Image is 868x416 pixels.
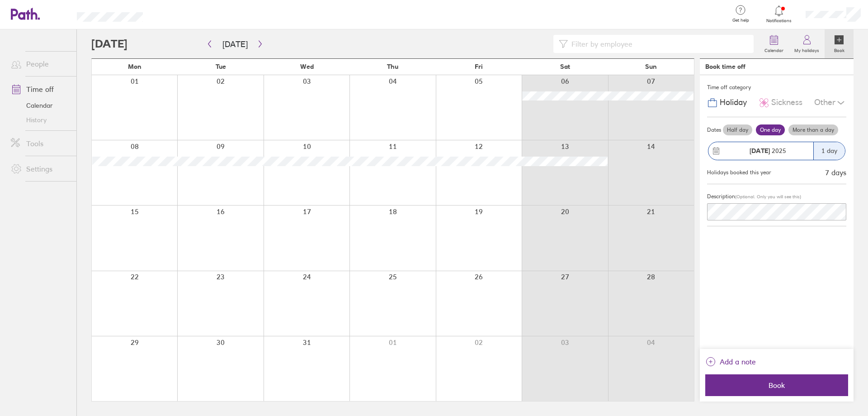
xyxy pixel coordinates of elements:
[750,147,786,154] span: 2025
[4,134,76,153] a: Tools
[720,98,747,107] span: Holiday
[759,29,789,58] a: Calendar
[705,374,848,396] button: Book
[705,63,745,70] div: Book time off
[645,63,657,70] span: Sun
[387,63,398,70] span: Thu
[771,98,802,107] span: Sickness
[707,127,721,133] span: Dates
[4,160,76,178] a: Settings
[4,80,76,98] a: Time off
[707,81,846,94] div: Time off category
[300,63,314,70] span: Wed
[128,63,142,70] span: Mon
[825,29,854,58] a: Book
[568,35,748,53] input: Filter by employee
[788,124,838,135] label: More than a day
[215,37,255,52] button: [DATE]
[814,94,846,111] div: Other
[756,124,785,135] label: One day
[764,5,794,24] a: Notifications
[712,381,842,389] span: Book
[789,45,825,53] label: My holidays
[750,147,770,155] strong: [DATE]
[560,63,570,70] span: Sat
[825,168,846,177] div: 7 days
[707,137,846,165] button: [DATE] 20251 day
[216,63,226,70] span: Tue
[475,63,483,70] span: Fri
[723,124,752,135] label: Half day
[764,18,794,24] span: Notifications
[759,45,789,53] label: Calendar
[4,55,76,73] a: People
[707,193,735,200] span: Description
[4,113,76,127] a: History
[726,18,755,23] span: Get help
[4,98,76,113] a: Calendar
[813,142,845,160] div: 1 day
[720,354,756,369] span: Add a note
[705,354,756,369] button: Add a note
[735,194,801,200] span: (Optional. Only you will see this)
[789,29,825,58] a: My holidays
[829,45,850,53] label: Book
[707,169,771,176] div: Holidays booked this year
